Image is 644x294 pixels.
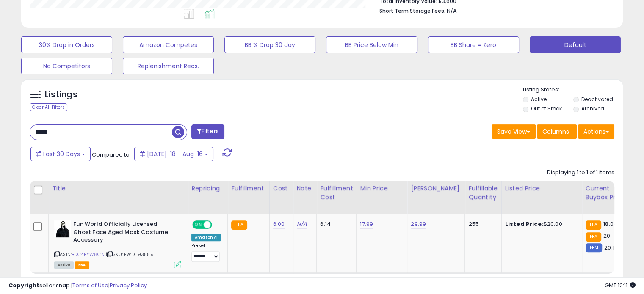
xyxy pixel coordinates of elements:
div: Fulfillment [231,184,265,193]
small: FBM [586,243,602,252]
div: Fulfillable Quantity [468,184,498,202]
div: 6.14 [320,220,350,228]
div: Clear All Filters [30,103,67,111]
div: Min Price [360,184,404,193]
label: Deactivated [581,96,613,103]
button: Replenishment Recs. [123,58,214,74]
strong: Copyright [8,281,39,289]
label: Active [531,96,547,103]
button: Amazon Competes [123,36,214,53]
button: Actions [578,124,614,139]
button: BB Price Below Min [326,36,417,53]
button: BB % Drop 30 day [224,36,315,53]
span: Compared to: [92,151,131,159]
span: 2025-09-16 12:11 GMT [605,281,636,289]
div: Amazon AI [191,234,221,241]
a: Privacy Policy [110,281,147,289]
div: $20.00 [505,220,575,228]
a: 29.99 [411,220,426,228]
label: Archived [581,105,604,112]
span: 20.19 [604,244,618,252]
span: N/A [447,7,457,15]
div: [PERSON_NAME] [411,184,461,193]
div: Title [52,184,184,193]
button: Columns [537,124,577,139]
b: Fun World Officially Licensed Ghost Face Aged Mask Costume Accessory [73,220,176,246]
button: Save View [492,124,536,139]
div: Listed Price [505,184,578,193]
button: [DATE]-18 - Aug-16 [134,147,213,161]
button: Default [530,36,621,53]
small: FBA [231,220,247,230]
div: 255 [468,220,495,228]
b: Listed Price: [505,220,544,228]
span: All listings currently available for purchase on Amazon [54,261,74,269]
span: FBA [75,261,89,269]
div: Fulfillment Cost [320,184,353,202]
span: OFF [211,221,224,228]
div: Displaying 1 to 1 of 1 items [547,169,614,177]
button: Last 30 Days [30,147,91,161]
small: FBA [586,232,601,242]
span: 18.04 [603,220,617,228]
div: Note [297,184,313,193]
a: Terms of Use [72,281,108,289]
div: Repricing [191,184,224,193]
a: N/A [297,220,307,228]
p: Listing States: [523,86,623,94]
h5: Listings [45,89,77,101]
span: ON [193,221,204,228]
label: Out of Stock [531,105,562,112]
button: 30% Drop in Orders [21,36,112,53]
span: Columns [542,127,569,136]
span: | SKU: FWD-93559 [106,251,154,258]
span: 20 [603,232,610,240]
img: 41Bh5yXYblL._SL40_.jpg [54,220,71,237]
button: Filters [191,124,224,139]
span: Last 30 Days [43,150,80,158]
b: Short Term Storage Fees: [379,7,445,14]
small: FBA [586,220,601,230]
span: [DATE]-18 - Aug-16 [147,150,203,158]
a: 6.00 [273,220,285,228]
button: BB Share = Zero [428,36,519,53]
div: ASIN: [54,220,181,267]
a: B0C4BYW8CN [72,251,105,258]
div: Cost [273,184,290,193]
div: Current Buybox Price [586,184,629,202]
div: seller snap | | [8,282,147,290]
a: 17.99 [360,220,373,228]
button: No Competitors [21,58,112,74]
div: Preset: [191,243,221,262]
